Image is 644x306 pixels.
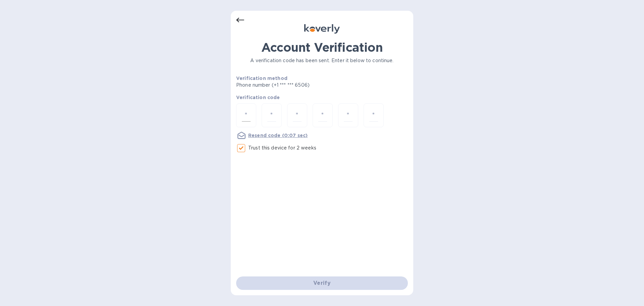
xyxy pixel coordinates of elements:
[236,76,287,81] b: Verification method
[248,133,308,138] u: Resend code (0:07 sec)
[236,57,408,64] p: A verification code has been sent. Enter it below to continue.
[236,40,408,54] h1: Account Verification
[236,94,408,101] p: Verification code
[248,144,316,151] p: Trust this device for 2 weeks
[236,82,361,89] p: Phone number (+1 *** *** 6506)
